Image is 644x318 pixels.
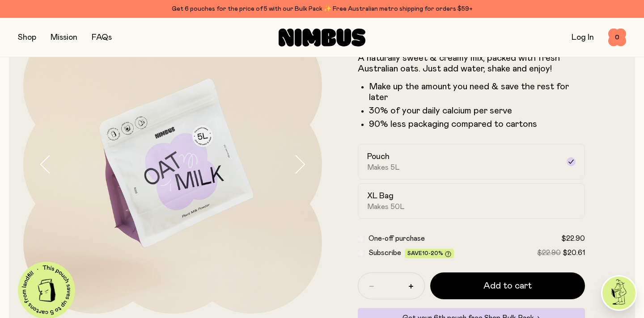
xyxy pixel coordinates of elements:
span: 10-20% [422,251,443,256]
h2: XL Bag [367,191,394,201]
li: 30% of your daily calcium per serve [369,105,585,116]
span: Makes 5L [367,163,400,172]
a: Mission [51,33,77,42]
img: agent [602,276,636,310]
span: Makes 50L [367,202,405,211]
span: Subscribe [369,249,401,256]
li: 90% less packaging compared to cartons [369,119,585,130]
span: $22.90 [561,235,585,242]
span: Save [407,251,451,257]
a: Log In [572,33,594,42]
span: One-off purchase [369,235,425,242]
li: Make up the amount you need & save the rest for later [369,81,585,103]
a: FAQs [92,33,112,42]
button: Add to cart [430,272,585,299]
span: $20.61 [563,249,585,256]
div: Get 6 pouches for the price of 5 with our Bulk Pack ✨ Free Australian metro shipping for orders $59+ [18,4,626,14]
p: A naturally sweet & creamy mix, packed with fresh Australian oats. Just add water, shake and enjoy! [358,53,585,74]
h2: Pouch [367,151,390,162]
span: $22.90 [537,249,561,256]
span: Add to cart [483,280,532,292]
button: 0 [608,29,626,46]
